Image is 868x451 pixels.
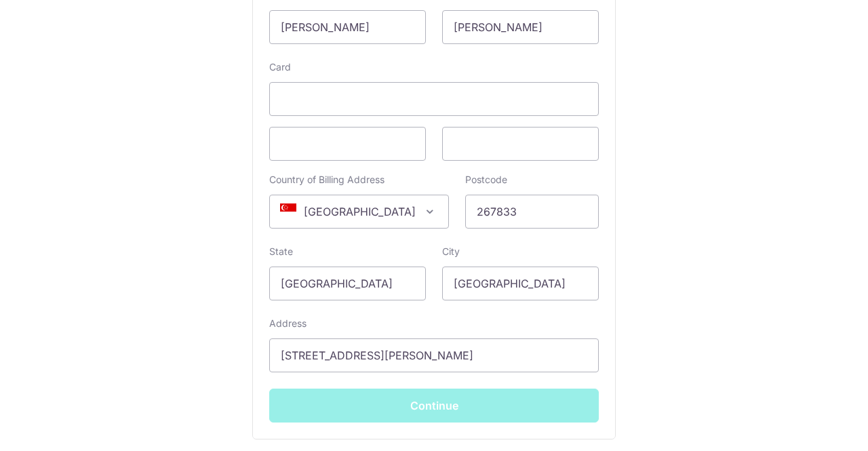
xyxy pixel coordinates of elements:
[465,173,507,187] label: Postcode
[281,91,587,107] iframe: Secure card number input frame
[281,136,414,152] iframe: Secure card expiration date input frame
[442,245,460,258] label: City
[270,195,448,228] span: Singapore
[269,60,291,74] label: Card
[269,317,307,330] label: Address
[269,173,384,187] label: Country of Billing Address
[454,136,587,152] iframe: Secure card security code input frame
[465,195,599,229] input: Example 123456
[269,195,449,229] span: Singapore
[269,245,293,258] label: State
